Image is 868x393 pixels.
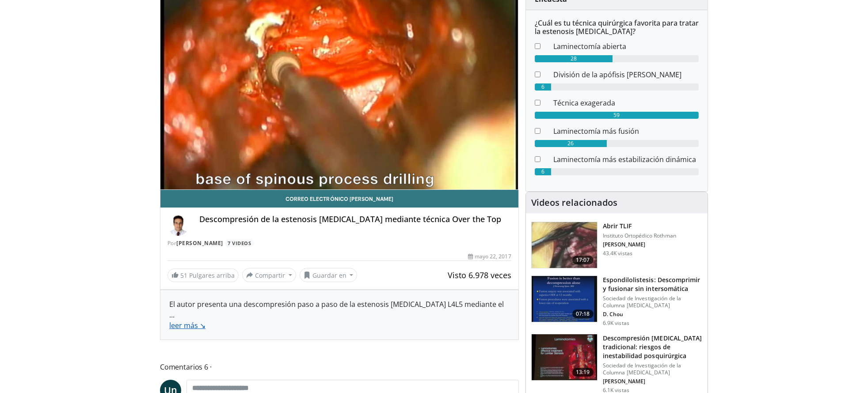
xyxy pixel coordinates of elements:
[177,239,224,247] a: [PERSON_NAME]
[572,368,594,377] span: 13:19
[603,362,702,376] p: Sociedad de Investigación de la Columna [MEDICAL_DATA]
[535,140,607,147] div: 26
[603,222,676,231] h3: Abrir TLIF
[547,154,705,165] dd: Laminectomía más estabilización dinámica
[448,270,511,280] span: Visto 6.978 veces
[532,222,597,268] img: 87433_0000_3.png.150x105_q85_crop-smart_upscale.jpg
[547,126,705,136] dd: Laminectomía más fusión
[168,268,239,282] a: 51 Pulgares arriba
[535,19,699,36] h6: ¿Cuál es tu técnica quirúrgica favorita para tratar la estenosis [MEDICAL_DATA]?
[531,276,702,327] a: 07:18 Espondilolistesis: Descomprimir y fusionar sin intersomática Sociedad de Investigación de l...
[531,222,702,268] a: 17:07 Abrir TLIF Instituto Ortopédico Rothman [PERSON_NAME] 43.4K vistas
[603,378,702,385] p: [PERSON_NAME]
[603,311,702,318] p: D. Chou
[225,239,254,247] a: 7 Videos
[547,41,705,52] dd: Laminectomía abierta
[168,239,223,247] font: Por
[255,271,285,280] font: Compartir
[180,271,187,280] span: 51
[160,361,208,373] font: Comentarios 6
[242,268,296,282] button: Compartir
[199,215,511,224] h4: Descompresión de la estenosis [MEDICAL_DATA] mediante técnica Over the Top
[603,232,676,239] p: Instituto Ortopédico Rothman
[312,271,346,280] font: Guardar en
[180,271,235,280] font: Pulgares arriba
[169,299,504,330] font: El autor presenta una descompresión paso a paso de la estenosis [MEDICAL_DATA] L4L5 mediante el ...
[603,241,676,248] p: [PERSON_NAME]
[603,320,629,327] p: 6.9K vistas
[535,168,552,175] div: 6
[603,295,702,309] p: Sociedad de Investigación de la Columna [MEDICAL_DATA]
[535,112,699,119] div: 59
[531,197,617,208] h4: Videos relacionados
[532,334,597,380] img: 5e876a87-51da-405d-9c40-1020f1f086d6.150x105_q85_crop-smart_upscale.jpg
[572,310,594,318] span: 07:18
[603,334,702,360] h3: Descompresión [MEDICAL_DATA] tradicional: riesgos de inestabilidad posquirúrgica
[475,253,511,261] font: mayo 22, 2017
[547,98,705,108] dd: Técnica exagerada
[532,276,597,322] img: 97801bed-5de1-4037-bed6-2d7170b090cf.150x105_q85_crop-smart_upscale.jpg
[535,83,552,91] div: 6
[572,256,594,265] span: 17:07
[547,69,705,80] dd: División de la apófisis [PERSON_NAME]
[300,268,358,282] button: Guardar en
[168,215,189,236] img: Avatar
[160,190,518,208] a: Correo electrónico [PERSON_NAME]
[535,55,613,62] div: 28
[169,321,206,330] a: leer más ↘
[603,276,702,293] h3: Espondilolistesis: Descomprimir y fusionar sin intersomática
[603,250,632,257] p: 43.4K vistas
